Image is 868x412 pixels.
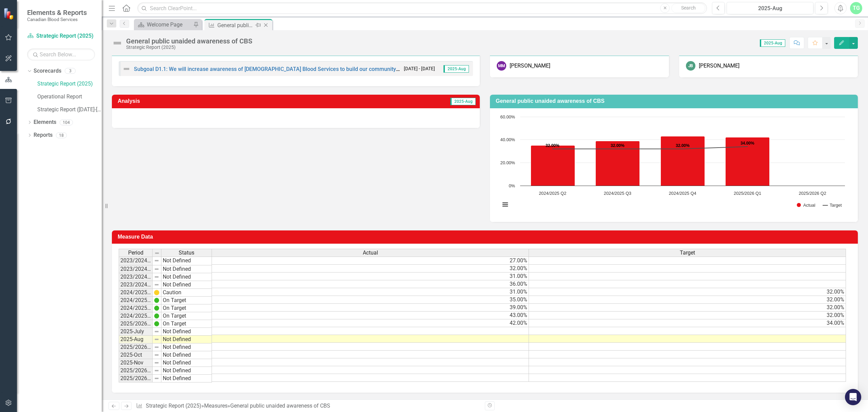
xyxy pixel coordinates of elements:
td: 32.00% [529,312,846,319]
td: 42.00% [212,319,529,327]
td: 2023/2024 Q3 [119,273,153,281]
td: 2025/2026 Q4 [119,375,153,382]
button: 2025-Aug [727,2,813,14]
td: 2025-Nov [119,359,153,367]
a: Elements [34,118,56,126]
img: 8DAGhfEEPCf229AAAAAElFTkSuQmCC [154,258,159,263]
img: 8DAGhfEEPCf229AAAAAElFTkSuQmCC [154,368,159,373]
a: Scorecards [34,67,61,75]
img: 8DAGhfEEPCf229AAAAAElFTkSuQmCC [154,266,159,272]
path: 2025/2026 Q1, 42. Actual. [726,137,770,186]
td: 31.00% [212,273,529,280]
small: [DATE] - [DATE] [404,65,435,72]
div: Strategic Report (2025) [126,45,252,50]
img: ClearPoint Strategy [3,7,15,19]
div: JB [686,61,695,71]
a: Measures [204,402,228,409]
span: Status [179,250,194,256]
div: » » [136,402,480,410]
img: 8DAGhfEEPCf229AAAAAElFTkSuQmCC [154,329,159,334]
td: 2025-Oct [119,351,153,359]
td: 32.00% [212,265,529,273]
td: Caution [161,289,212,297]
div: Welcome Page [147,20,192,29]
td: On Target [161,312,212,320]
text: 32.00% [546,143,559,148]
div: General public unaided awareness of CBS [230,402,330,409]
td: On Target [161,304,212,312]
div: [PERSON_NAME] [510,62,550,70]
svg: Interactive chart [497,113,848,215]
text: 34.00% [741,141,754,146]
a: Strategic Report ([DATE]-[DATE]) (Archive) [37,106,102,114]
text: 32.00% [676,143,690,148]
td: 36.00% [212,280,529,288]
div: 104 [60,119,73,125]
td: 2025/2026 Q1 [119,320,153,328]
td: 2025-Aug [119,336,153,343]
text: 40.00% [500,137,515,142]
span: 2025-Aug [450,98,476,105]
td: 2024/2025 Q1 [119,289,153,297]
td: 35.00% [212,296,529,304]
div: [PERSON_NAME] [699,62,739,70]
span: 2025-Aug [443,65,469,73]
div: General public unaided awareness of CBS [126,37,252,45]
span: 2025-Aug [760,39,785,47]
td: 31.00% [212,288,529,296]
path: 2024/2025 Q3, 39. Actual. [596,141,640,186]
text: 2024/2025 Q2 [539,191,566,196]
td: 32.00% [529,296,846,304]
input: Search ClearPoint... [137,2,707,14]
h3: Measure Data [118,234,854,240]
text: 2024/2025 Q3 [604,191,631,196]
td: Not Defined [161,328,212,336]
td: Not Defined [161,367,212,375]
span: Search [681,5,696,11]
td: Not Defined [161,257,212,265]
a: Welcome Page [136,20,192,29]
img: IjK2lU6JAAAAAElFTkSuQmCC [154,298,159,303]
button: View chart menu, Chart [500,200,510,209]
a: Subgoal D1.1: We will increase awareness of [DEMOGRAPHIC_DATA] Blood Services to build our commun... [134,66,432,72]
td: 2024/2025 Q3 [119,304,153,312]
img: 8DAGhfEEPCf229AAAAAElFTkSuQmCC [154,352,159,358]
div: TG [850,2,862,14]
a: Strategic Report (2025) [37,80,102,88]
span: Period [128,250,143,256]
a: Strategic Report (2025) [27,32,95,40]
button: Show Target [823,203,842,208]
img: Not Defined [122,65,131,73]
td: On Target [161,297,212,304]
span: Elements & Reports [27,8,87,17]
small: Canadian Blood Services [27,17,87,22]
h3: Analysis [118,98,283,104]
a: Strategic Report (2025) [146,402,201,409]
td: 27.00% [212,257,529,265]
text: 32.00% [611,143,625,148]
div: Open Intercom Messenger [845,389,861,405]
img: 8DAGhfEEPCf229AAAAAElFTkSuQmCC [154,250,160,256]
img: Yx0AAAAASUVORK5CYII= [154,290,159,295]
a: Operational Report [37,93,102,101]
td: 2025/2026 Q2 [119,343,153,351]
img: 8DAGhfEEPCf229AAAAAElFTkSuQmCC [154,344,159,350]
td: Not Defined [161,281,212,289]
td: On Target [161,320,212,328]
td: Not Defined [161,375,212,382]
div: General public unaided awareness of CBS [217,21,254,30]
td: 2025-July [119,328,153,336]
input: Search Below... [27,49,95,60]
path: 2024/2025 Q2, 35. Actual. [531,145,575,186]
text: 0% [509,183,515,188]
td: Not Defined [161,343,212,351]
img: 8DAGhfEEPCf229AAAAAElFTkSuQmCC [154,337,159,342]
img: 8DAGhfEEPCf229AAAAAElFTkSuQmCC [154,274,159,280]
div: MM [497,61,506,71]
h3: General public unaided awareness of CBS [496,98,854,104]
text: 60.00% [500,114,515,119]
td: Not Defined [161,359,212,367]
a: Reports [34,131,53,139]
g: Actual, series 1 of 2. Bar series with 5 bars. [531,117,813,186]
img: IjK2lU6JAAAAAElFTkSuQmCC [154,313,159,319]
